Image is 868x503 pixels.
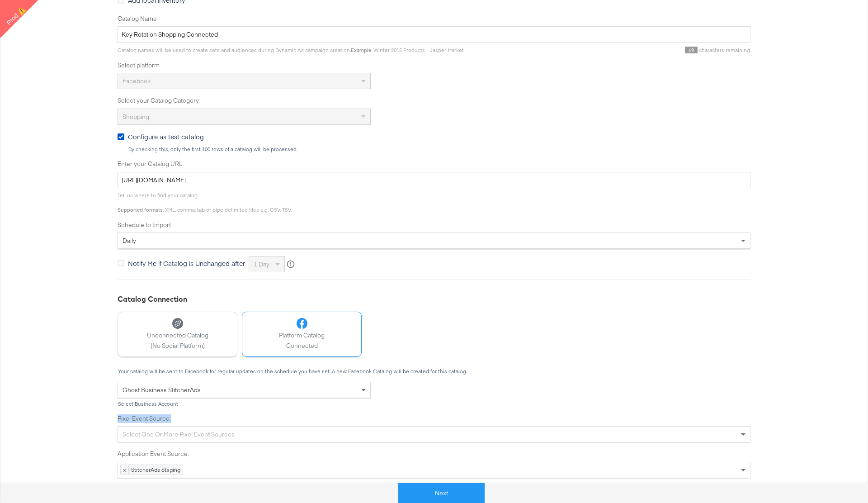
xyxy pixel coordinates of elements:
input: Name your catalog e.g. My Dynamic Product Catalog [118,26,750,43]
span: 1 day [254,260,269,268]
span: Unconnected Catalog [147,331,208,340]
span: Configure as test catalog [128,132,204,141]
label: Application Event Source: [118,450,750,458]
label: Pixel Event Source: [118,414,750,423]
div: characters remaining [464,47,750,54]
span: StitcherAds Staging [129,465,183,474]
div: Select Business Account [118,401,371,407]
span: daily [123,237,136,245]
span: (No Social Platform) [147,342,208,350]
label: Select platform [118,61,750,70]
div: Your catalog will be sent to Facebook for regular updates on the schedule you have set. A new Fac... [118,368,750,375]
input: Enter Catalog URL, e.g. http://www.example.com/products.xml [118,172,750,189]
span: Facebook [123,77,151,85]
div: Select one or more pixel event sources [118,427,750,442]
strong: Example [351,47,371,53]
span: Connected [279,342,325,350]
span: × [121,465,129,474]
span: Ghost Business StitcherAds [123,386,201,394]
label: Select your Catalog Category [118,96,750,105]
span: Notify Me if Catalog is Unchanged after [128,259,245,268]
span: 69 [685,47,698,53]
button: Unconnected Catalog(No Social Platform) [118,312,237,357]
strong: Supported formats [118,206,163,213]
span: Catalog names will be used to create sets and audiences during Dynamic Ad campaign creation. : Wi... [118,47,464,53]
label: Enter your Catalog URL [118,160,750,168]
span: Platform Catalog [279,331,325,340]
div: By checking this, only the first 100 rows of a catalog will be processed. [128,146,750,152]
button: Platform CatalogConnected [242,312,362,357]
div: Catalog Connection [118,294,750,304]
span: Tell us where to find your catalog. : XML, comma, tab or pipe delimited files e.g. CSV, TSV. [118,192,292,213]
span: Shopping [123,113,149,121]
label: Schedule to Import [118,221,750,229]
label: Catalog Name [118,14,750,23]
